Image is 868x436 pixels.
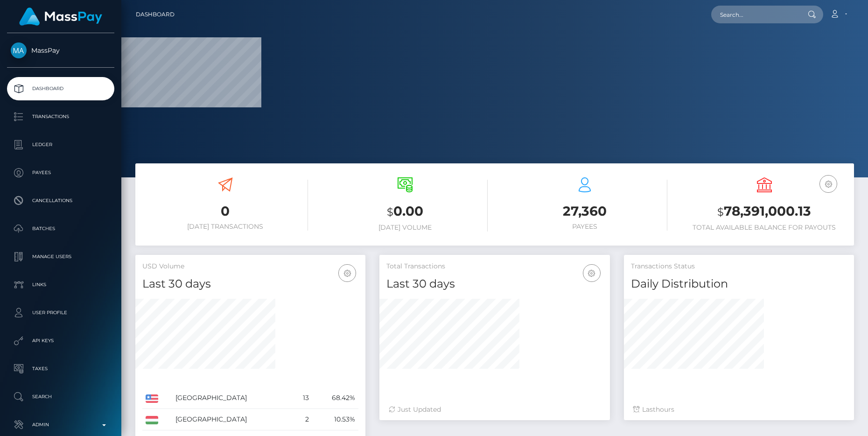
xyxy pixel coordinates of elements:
h6: [DATE] Volume [322,224,488,232]
h5: USD Volume [142,262,358,271]
p: Search [11,390,111,404]
td: 10.53% [312,409,358,430]
td: 68.42% [312,387,358,409]
p: Ledger [11,138,111,152]
a: Batches [7,217,114,240]
a: Dashboard [7,77,114,100]
a: Taxes [7,357,114,380]
h4: Last 30 days [386,276,602,292]
h3: 27,360 [502,202,667,220]
span: MassPay [7,46,114,55]
img: HU.png [146,416,158,424]
a: Links [7,273,114,296]
p: Payees [11,166,111,180]
h3: 0 [142,202,308,220]
a: Manage Users [7,245,114,268]
td: 13 [293,387,312,409]
p: Dashboard [11,82,111,96]
a: User Profile [7,301,114,324]
a: Dashboard [136,5,175,24]
img: MassPay Logo [19,7,102,26]
h5: Transactions Status [631,262,847,271]
h6: [DATE] Transactions [142,223,308,231]
a: API Keys [7,329,114,352]
h4: Daily Distribution [631,276,847,292]
img: MassPay [11,42,27,58]
p: Manage Users [11,250,111,264]
h5: Total Transactions [386,262,602,271]
p: Taxes [11,362,111,376]
img: US.png [146,394,158,403]
p: Admin [11,418,111,432]
h4: Last 30 days [142,276,358,292]
a: Cancellations [7,189,114,212]
input: Search... [711,6,799,23]
small: $ [717,205,724,218]
a: Payees [7,161,114,184]
p: Links [11,278,111,292]
h3: 78,391,000.13 [681,202,847,221]
a: Transactions [7,105,114,128]
p: Batches [11,222,111,236]
div: Last hours [633,405,845,415]
p: Cancellations [11,194,111,208]
a: Ledger [7,133,114,156]
td: [GEOGRAPHIC_DATA] [172,409,293,430]
div: Just Updated [389,405,600,415]
td: 2 [293,409,312,430]
p: Transactions [11,110,111,124]
h6: Total Available Balance for Payouts [681,224,847,232]
h3: 0.00 [322,202,488,221]
a: Search [7,385,114,408]
p: User Profile [11,306,111,320]
small: $ [387,205,393,218]
p: API Keys [11,334,111,348]
td: [GEOGRAPHIC_DATA] [172,387,293,409]
h6: Payees [502,223,667,231]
